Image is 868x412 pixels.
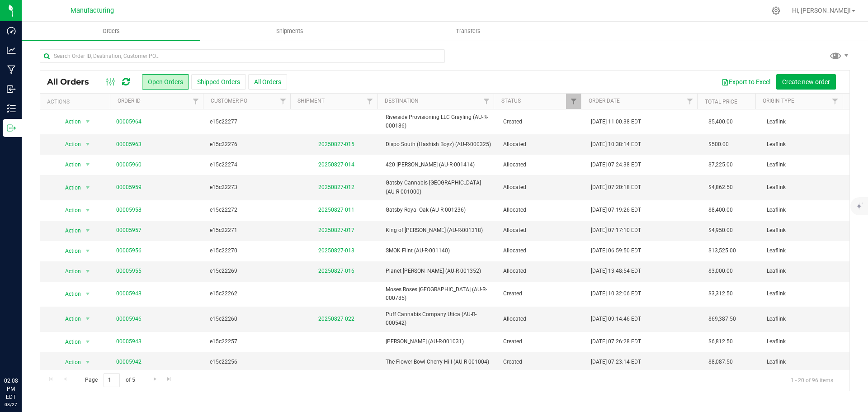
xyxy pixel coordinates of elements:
[82,204,94,217] span: select
[47,77,98,87] span: All Orders
[386,179,492,196] span: Gatsby Cannabis [GEOGRAPHIC_DATA] (AU-R-001000)
[82,245,94,257] span: select
[210,246,287,255] span: e15c22270
[82,224,94,237] span: select
[770,6,782,15] div: Manage settings
[776,74,836,90] button: Create new order
[116,183,142,192] a: 00005959
[386,206,492,214] span: Gatsby Royal Oak (AU-R-001236)
[211,98,247,104] a: Customer PO
[708,358,733,366] span: $8,087.50
[591,246,641,255] span: [DATE] 06:59:50 EDT
[503,183,580,192] span: Allocated
[210,140,287,149] span: e15c22276
[503,140,580,149] span: Allocated
[116,118,142,126] a: 00005964
[767,246,844,255] span: Leaflink
[708,246,736,255] span: $13,525.00
[767,118,844,126] span: Leaflink
[82,356,94,369] span: select
[708,267,733,275] span: $3,000.00
[57,138,82,151] span: Action
[318,268,354,274] a: 20250827-016
[716,74,776,90] button: Export to Excel
[210,315,287,323] span: e15c22260
[82,288,94,300] span: select
[148,373,161,385] a: Go to the next page
[82,115,94,128] span: select
[40,49,445,63] input: Search Order ID, Destination, Customer PO...
[682,94,697,109] a: Filter
[503,267,580,275] span: Allocated
[57,336,82,348] span: Action
[767,206,844,214] span: Leaflink
[47,99,107,105] div: Actions
[210,118,287,126] span: e15c22277
[503,118,580,126] span: Created
[501,98,521,104] a: Status
[57,181,82,194] span: Action
[297,98,325,104] a: Shipment
[385,98,419,104] a: Destination
[90,27,132,35] span: Orders
[386,226,492,235] span: King of [PERSON_NAME] (AU-R-001318)
[116,289,142,298] a: 00005948
[379,22,557,41] a: Transfers
[708,337,733,346] span: $6,812.50
[708,289,733,298] span: $3,312.50
[386,246,492,255] span: SMOK Flint (AU-R-001140)
[782,78,830,85] span: Create new order
[591,358,641,366] span: [DATE] 07:23:14 EDT
[767,226,844,235] span: Leaflink
[591,183,641,192] span: [DATE] 07:20:18 EDT
[210,358,287,366] span: e15c22256
[591,289,641,298] span: [DATE] 10:32:06 EDT
[363,94,377,109] a: Filter
[7,123,16,133] inline-svg: Outbound
[792,7,851,14] span: Hi, [PERSON_NAME]!
[318,247,354,254] a: 20250827-013
[210,337,287,346] span: e15c22257
[767,315,844,323] span: Leaflink
[7,104,16,113] inline-svg: Inventory
[264,27,316,35] span: Shipments
[57,224,82,237] span: Action
[708,161,733,169] span: $7,225.00
[200,22,379,41] a: Shipments
[116,206,142,214] a: 00005958
[763,98,794,104] a: Origin Type
[104,373,120,387] input: 1
[57,288,82,300] span: Action
[318,141,354,147] a: 20250827-015
[248,74,287,90] button: All Orders
[767,358,844,366] span: Leaflink
[708,118,733,126] span: $5,400.00
[708,140,729,149] span: $500.00
[116,140,142,149] a: 00005963
[116,358,142,366] a: 00005942
[116,161,142,169] a: 00005960
[503,337,580,346] span: Created
[591,118,641,126] span: [DATE] 11:00:38 EDT
[116,315,142,323] a: 00005946
[566,94,581,109] a: Filter
[116,267,142,275] a: 00005955
[163,373,176,385] a: Go to the last page
[386,358,492,366] span: The Flower Bowl Cherry Hill (AU-R-001004)
[318,161,354,168] a: 20250827-014
[210,289,287,298] span: e15c22262
[4,401,18,408] p: 08/27
[386,113,492,130] span: Riverside Provisioning LLC Grayling (AU-R-000186)
[7,65,16,74] inline-svg: Manufacturing
[767,140,844,149] span: Leaflink
[386,337,492,346] span: [PERSON_NAME] (AU-R-001031)
[503,289,580,298] span: Created
[82,181,94,194] span: select
[705,99,737,105] a: Total Price
[57,265,82,278] span: Action
[318,184,354,190] a: 20250827-012
[783,373,840,387] span: 1 - 20 of 96 items
[503,226,580,235] span: Allocated
[82,336,94,348] span: select
[188,94,203,109] a: Filter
